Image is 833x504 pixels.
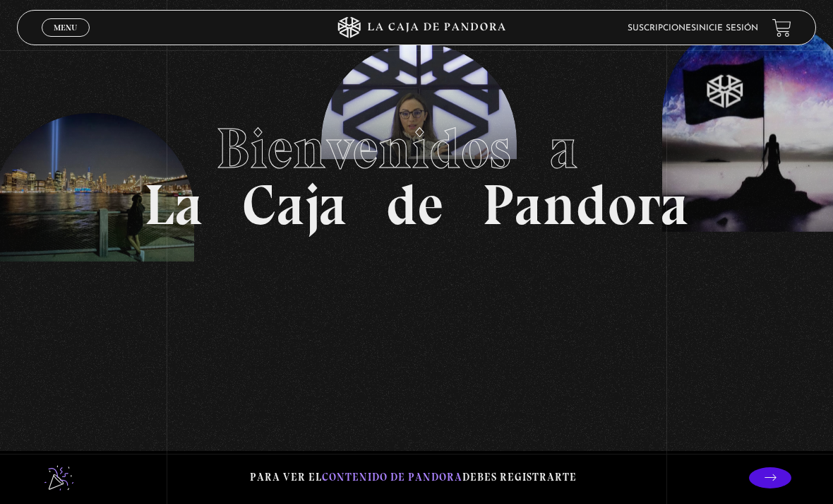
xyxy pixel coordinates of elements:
[216,115,617,182] span: Bienvenidos a
[54,23,77,32] span: Menu
[772,18,791,37] a: View your shopping cart
[628,24,696,33] a: Suscripciones
[144,120,689,233] h1: La Caja de Pandora
[322,471,462,484] span: contenido de Pandora
[49,35,83,45] span: Cerrar
[696,24,758,33] a: Inicie sesión
[250,468,577,487] p: Para ver el debes registrarte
